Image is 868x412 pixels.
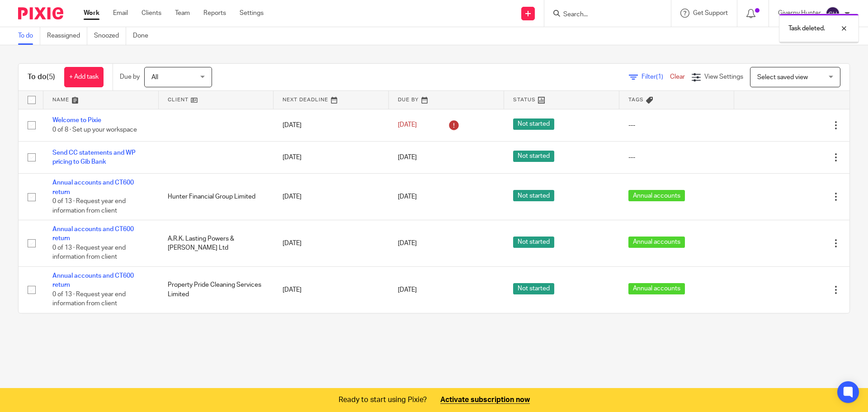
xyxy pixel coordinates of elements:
[656,74,663,80] span: (1)
[52,180,134,195] a: Annual accounts and CT600 return
[513,237,554,248] span: Not started
[52,291,126,307] span: 0 of 13 · Request year end information from client
[398,154,417,161] span: [DATE]
[159,174,274,220] td: Hunter Financial Group Limited
[274,220,389,267] td: [DATE]
[398,240,417,246] span: [DATE]
[47,27,87,45] a: Reassigned
[203,9,226,18] a: Reports
[274,109,389,141] td: [DATE]
[826,6,840,21] img: svg%3E
[52,198,126,214] span: 0 of 13 · Request year end information from client
[398,194,417,200] span: [DATE]
[18,27,40,45] a: To do
[151,74,158,81] span: All
[628,190,685,201] span: Annual accounts
[757,74,808,81] span: Select saved view
[47,73,55,81] span: (5)
[133,27,155,45] a: Done
[628,237,685,248] span: Annual accounts
[52,226,134,242] a: Annual accounts and CT600 return
[113,9,128,18] a: Email
[52,117,101,123] a: Welcome to Pixie
[628,121,726,130] div: ---
[274,266,389,313] td: [DATE]
[84,9,99,18] a: Work
[159,220,274,267] td: A.R.K. Lasting Powers & [PERSON_NAME] Ltd
[704,74,743,80] span: View Settings
[274,174,389,220] td: [DATE]
[52,150,136,165] a: Send CC statements and WP pricing to Gib Bank
[52,273,134,288] a: Annual accounts and CT600 return
[628,97,644,102] span: Tags
[18,7,63,19] img: Pixie
[274,141,389,173] td: [DATE]
[240,9,264,18] a: Settings
[788,24,825,33] p: Task deleted.
[159,266,274,313] td: Property Pride Cleaning Services Limited
[94,27,126,45] a: Snoozed
[398,122,417,128] span: [DATE]
[52,127,137,133] span: 0 of 8 · Set up your workspace
[64,67,104,87] a: + Add task
[513,283,554,294] span: Not started
[142,9,161,18] a: Clients
[513,151,554,162] span: Not started
[120,72,140,81] p: Due by
[52,245,126,260] span: 0 of 13 · Request year end information from client
[628,283,685,294] span: Annual accounts
[513,190,554,201] span: Not started
[642,74,670,80] span: Filter
[398,287,417,293] span: [DATE]
[628,153,726,162] div: ---
[670,74,685,80] a: Clear
[175,9,190,18] a: Team
[28,72,55,82] h1: To do
[513,118,554,130] span: Not started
